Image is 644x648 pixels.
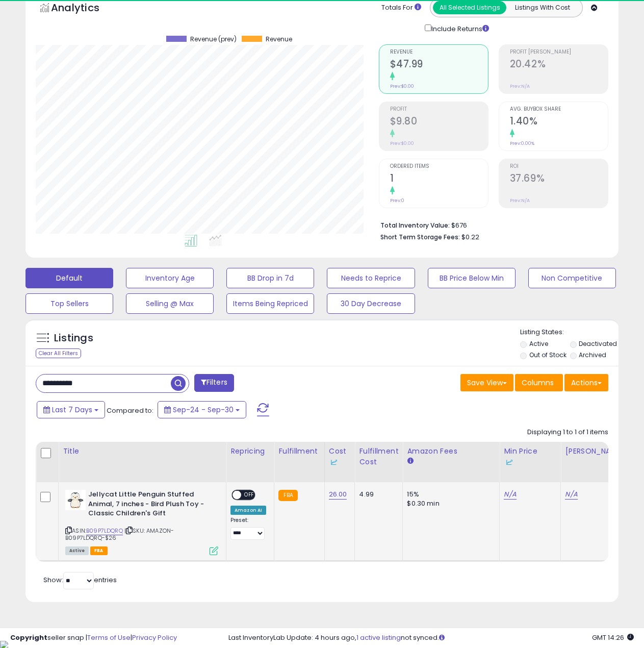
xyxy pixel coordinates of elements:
[228,633,634,643] div: Last InventoryLab Update: 4 hours ago, not synced.
[194,374,234,392] button: Filters
[390,140,414,146] small: Prev: $0.00
[520,328,619,337] p: Listing States:
[230,506,266,515] div: Amazon AI
[506,1,579,14] button: Listings With Cost
[390,49,488,55] span: Revenue
[504,457,556,467] div: Some or all of the values in this column are provided from Inventory Lab.
[359,490,395,499] div: 4.99
[565,446,626,457] div: [PERSON_NAME]
[126,293,214,314] button: Selling @ Max
[510,140,534,146] small: Prev: 0.00%
[417,22,501,34] div: Include Returns
[510,172,608,186] h2: 37.69%
[65,490,218,554] div: ASIN:
[510,49,608,55] span: Profit [PERSON_NAME]
[565,489,577,500] a: N/A
[510,83,530,89] small: Prev: N/A
[390,115,488,129] h2: $9.80
[65,546,89,555] span: All listings currently available for purchase on Amazon
[380,221,450,230] b: Total Inventory Value:
[407,457,413,466] small: Amazon Fees.
[579,339,617,348] label: Deactivated
[510,58,608,72] h2: 20.42%
[381,3,421,13] div: Totals For
[90,546,108,555] span: FBA
[329,457,351,467] div: Some or all of the values in this column are provided from Inventory Lab.
[87,633,131,642] a: Terms of Use
[407,499,492,508] div: $0.30 min
[158,401,246,418] button: Sep-24 - Sep-30
[407,446,495,457] div: Amazon Fees
[504,446,556,467] div: Min Price
[86,527,123,535] a: B09P7LDQRQ
[460,374,513,391] button: Save View
[390,83,414,89] small: Prev: $0.00
[65,527,174,542] span: | SKU: AMAZON-B09P7LDQRQ-$26
[107,406,153,415] span: Compared to:
[132,633,177,642] a: Privacy Policy
[433,1,506,14] button: All Selected Listings
[461,232,479,242] span: $0.22
[564,374,608,391] button: Actions
[54,331,93,345] h5: Listings
[390,107,488,112] span: Profit
[428,268,516,288] button: BB Price Below Min
[36,348,81,358] div: Clear All Filters
[529,339,548,348] label: Active
[51,1,119,17] h5: Analytics
[241,491,257,500] span: OFF
[527,428,608,437] div: Displaying 1 to 1 of 1 items
[190,36,237,43] span: Revenue (prev)
[504,457,514,467] img: InventoryLab Logo
[226,268,314,288] button: BB Drop in 7d
[327,268,415,288] button: Needs to Reprice
[88,490,212,521] b: Jellycat Little Penguin Stuffed Animal, 7 inches - Bird Plush Toy - Classic Children's Gift
[380,233,460,241] b: Short Term Storage Fees:
[10,633,177,643] div: seller snap | |
[37,401,105,418] button: Last 7 Days
[592,633,634,642] span: 2025-10-8 14:26 GMT
[226,293,314,314] button: Items Being Repriced
[515,374,563,391] button: Columns
[10,633,47,642] strong: Copyright
[390,197,404,204] small: Prev: 0
[510,197,530,204] small: Prev: N/A
[230,517,266,540] div: Preset:
[510,115,608,129] h2: 1.40%
[230,446,270,457] div: Repricing
[579,351,606,359] label: Archived
[278,490,297,501] small: FBA
[65,490,86,510] img: 31IwVmyG5ZL._SL40_.jpg
[407,490,492,499] div: 15%
[356,633,401,642] a: 1 active listing
[529,351,566,359] label: Out of Stock
[266,36,292,43] span: Revenue
[43,575,117,585] span: Show: entries
[390,58,488,72] h2: $47.99
[329,457,339,467] img: InventoryLab Logo
[528,268,616,288] button: Non Competitive
[390,164,488,169] span: Ordered Items
[25,268,113,288] button: Default
[173,405,234,415] span: Sep-24 - Sep-30
[510,164,608,169] span: ROI
[510,107,608,112] span: Avg. Buybox Share
[380,218,601,231] li: $676
[522,378,554,388] span: Columns
[25,293,113,314] button: Top Sellers
[329,446,351,467] div: Cost
[329,489,347,500] a: 26.00
[327,293,415,314] button: 30 Day Decrease
[359,446,398,467] div: Fulfillment Cost
[126,268,214,288] button: Inventory Age
[504,489,516,500] a: N/A
[63,446,222,457] div: Title
[52,405,92,415] span: Last 7 Days
[278,446,320,457] div: Fulfillment
[390,172,488,186] h2: 1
